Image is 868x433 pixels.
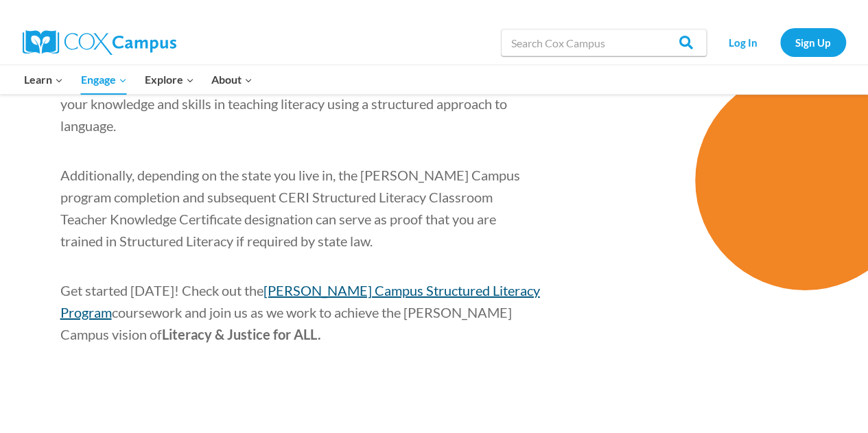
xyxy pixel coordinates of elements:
nav: Secondary Navigation [714,28,846,56]
button: Child menu of Learn [16,65,73,94]
span: Additionally, depending on the state you live in, the [PERSON_NAME] Campus program completion and... [60,167,520,249]
img: Cox Campus [23,30,176,55]
button: Child menu of About [202,65,261,94]
span: Get started [DATE]! Check out the [60,282,263,299]
span: Literacy & Justice for ALL. [162,326,321,342]
a: Log In [714,28,773,56]
nav: Primary Navigation [16,65,261,94]
input: Search Cox Campus [501,29,707,56]
a: Sign Up [780,28,846,56]
a: [PERSON_NAME] Campus Structured Literacy Program [60,282,540,320]
button: Child menu of Engage [72,65,136,94]
button: Child menu of Explore [136,65,203,94]
span: coursework and join us as we work to achieve the [PERSON_NAME] Campus vision of [60,304,512,342]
